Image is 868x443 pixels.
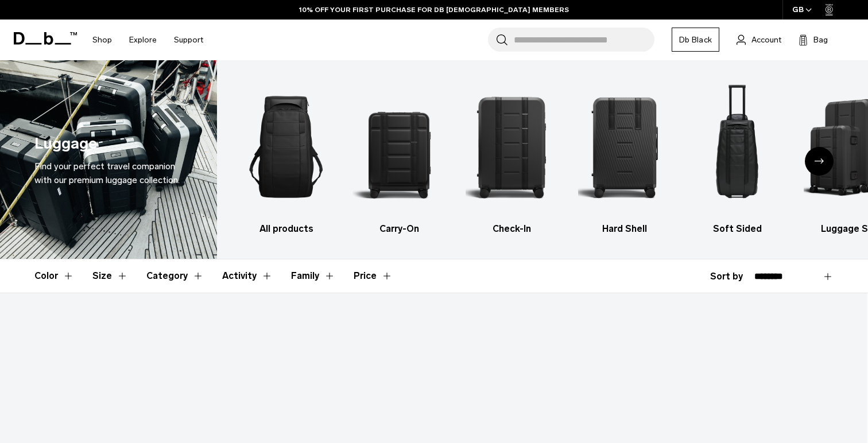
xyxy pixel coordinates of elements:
span: Find your perfect travel companion with our premium luggage collection. [34,161,180,185]
a: Db Carry-On [352,77,445,236]
img: Db [466,77,558,216]
button: Toggle Price [354,259,393,293]
nav: Main Navigation [84,20,212,60]
a: Db Soft Sided [691,77,783,236]
li: 3 / 6 [466,77,558,236]
img: Db [578,77,671,216]
h3: Check-In [466,222,558,236]
h1: Luggage [34,132,97,156]
span: Account [751,34,781,46]
span: Bag [813,34,828,46]
img: Db [691,77,783,216]
button: Toggle Filter [34,259,74,293]
button: Toggle Filter [291,259,335,293]
a: Shop [92,20,112,60]
a: Account [737,33,781,46]
a: Support [174,20,203,60]
h3: All products [240,222,332,236]
h3: Hard Shell [578,222,671,236]
h3: Soft Sided [691,222,783,236]
li: 5 / 6 [691,77,783,236]
h3: Carry-On [352,222,445,236]
button: Bag [799,33,828,46]
li: 1 / 6 [240,77,332,236]
a: Db Hard Shell [578,77,671,236]
button: Toggle Filter [146,259,204,293]
a: Explore [129,20,157,60]
a: Db All products [240,77,332,236]
a: Db Check-In [466,77,558,236]
button: Toggle Filter [92,259,128,293]
div: Next slide [805,147,834,176]
img: Db [240,77,332,216]
a: Db Black [672,28,719,52]
li: 2 / 6 [352,77,445,236]
button: Toggle Filter [222,259,273,293]
img: Db [352,77,445,216]
a: 10% OFF YOUR FIRST PURCHASE FOR DB [DEMOGRAPHIC_DATA] MEMBERS [299,5,569,15]
li: 4 / 6 [578,77,671,236]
